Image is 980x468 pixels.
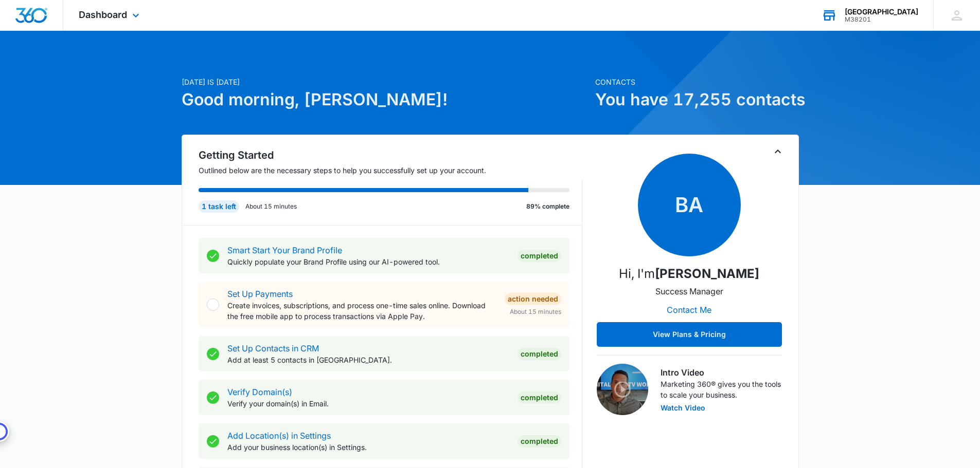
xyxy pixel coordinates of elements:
[79,9,127,20] span: Dashboard
[227,442,509,453] p: Add your business location(s) in Settings.
[227,300,496,322] p: Create invoices, subscriptions, and process one-time sales online. Download the free mobile app t...
[656,297,722,322] button: Contact Me
[845,8,918,16] div: account name
[182,77,589,87] p: [DATE] is [DATE]
[245,202,297,211] p: About 15 minutes
[227,256,509,267] p: Quickly populate your Brand Profile using our AI-powered tool.
[199,200,239,213] div: 1 task left
[505,293,561,305] div: Action Needed
[227,289,293,299] a: Set Up Payments
[661,404,705,411] button: Watch Video
[227,245,342,255] a: Smart Start Your Brand Profile
[772,145,784,158] button: Toggle Collapse
[597,364,648,415] img: Intro Video
[227,387,292,397] a: Verify Domain(s)
[597,322,782,347] button: View Plans & Pricing
[518,348,561,360] div: Completed
[619,265,759,283] p: Hi, I'm
[227,398,509,409] p: Verify your domain(s) in Email.
[182,87,589,112] h1: Good morning, [PERSON_NAME]!
[518,435,561,447] div: Completed
[227,343,319,353] a: Set Up Contacts in CRM
[595,77,799,87] p: Contacts
[655,266,759,281] strong: [PERSON_NAME]
[227,354,509,365] p: Add at least 5 contacts in [GEOGRAPHIC_DATA].
[595,87,799,112] h1: You have 17,255 contacts
[661,366,782,379] h3: Intro Video
[518,391,561,404] div: Completed
[638,154,741,256] span: BA
[227,430,331,441] a: Add Location(s) in Settings
[845,16,918,23] div: account id
[526,202,569,211] p: 89% complete
[199,165,582,176] p: Outlined below are the necessary steps to help you successfully set up your account.
[510,307,561,316] span: About 15 minutes
[199,147,582,163] h2: Getting Started
[661,379,782,400] p: Marketing 360® gives you the tools to scale your business.
[655,285,723,297] p: Success Manager
[518,250,561,262] div: Completed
